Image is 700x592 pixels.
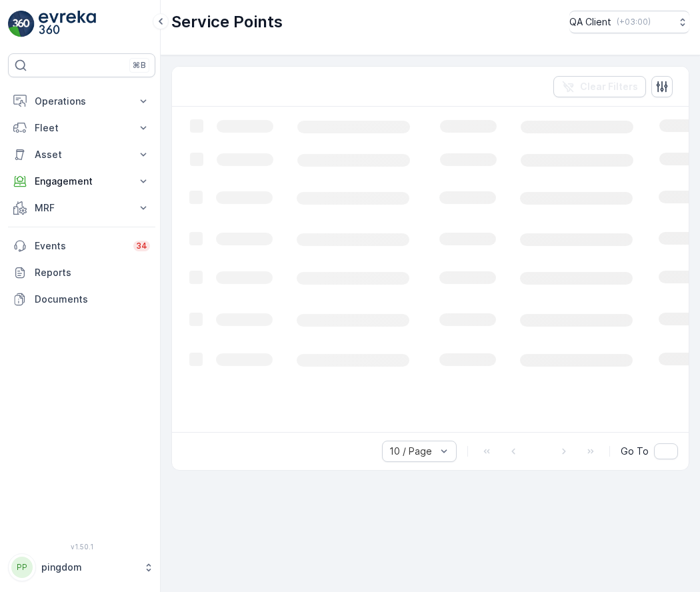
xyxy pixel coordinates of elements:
button: Fleet [8,115,155,141]
p: ( +03:00 ) [617,17,651,27]
button: QA Client(+03:00) [569,11,689,33]
p: QA Client [569,15,611,29]
a: Documents [8,286,155,313]
a: Reports [8,259,155,286]
p: Clear Filters [580,80,638,93]
button: MRF [8,195,155,221]
span: v 1.50.1 [8,543,155,551]
p: Fleet [35,121,129,135]
p: Operations [35,95,129,108]
a: Events34 [8,233,155,259]
button: Operations [8,88,155,115]
p: Service Points [171,11,283,33]
button: Clear Filters [553,76,646,97]
button: PPpingdom [8,553,155,581]
p: MRF [35,201,129,215]
img: logo [8,11,35,37]
p: Events [35,239,125,253]
p: Asset [35,148,129,161]
p: Documents [35,293,150,306]
p: pingdom [41,561,137,574]
span: Go To [621,445,649,458]
img: logo_light-DOdMpM7g.png [39,11,96,37]
button: Engagement [8,168,155,195]
p: Reports [35,266,150,279]
p: ⌘B [133,60,146,71]
div: PP [11,557,33,578]
p: 34 [136,241,147,251]
button: Asset [8,141,155,168]
p: Engagement [35,175,129,188]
